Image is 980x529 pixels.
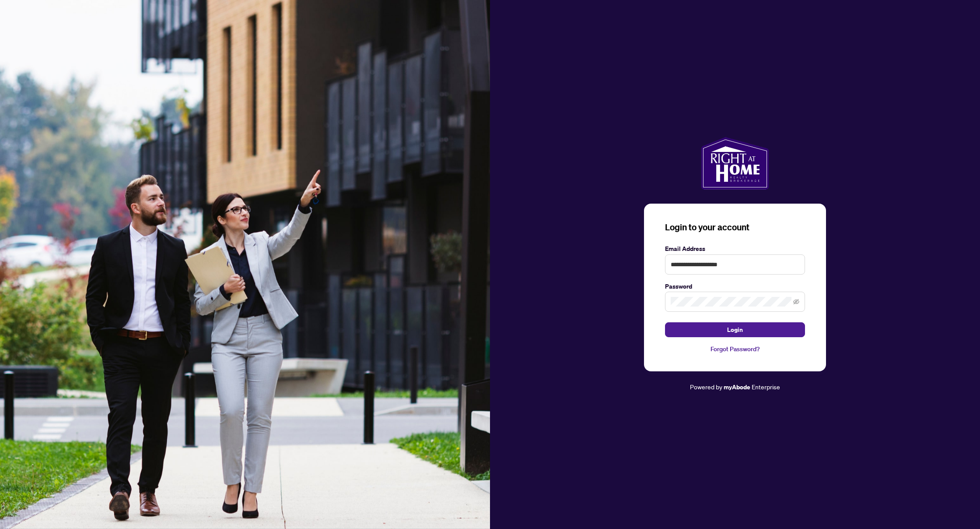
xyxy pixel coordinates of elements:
a: myAbode [724,382,750,392]
a: Forgot Password? [665,344,805,354]
span: Enterprise [752,383,780,391]
span: Login [727,323,743,337]
span: Powered by [690,383,722,391]
h3: Login to your account [665,221,805,233]
button: Login [665,322,805,337]
label: Password [665,282,805,291]
label: Email Address [665,244,805,254]
img: ma-logo [701,137,769,190]
span: eye-invisible [793,299,799,305]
